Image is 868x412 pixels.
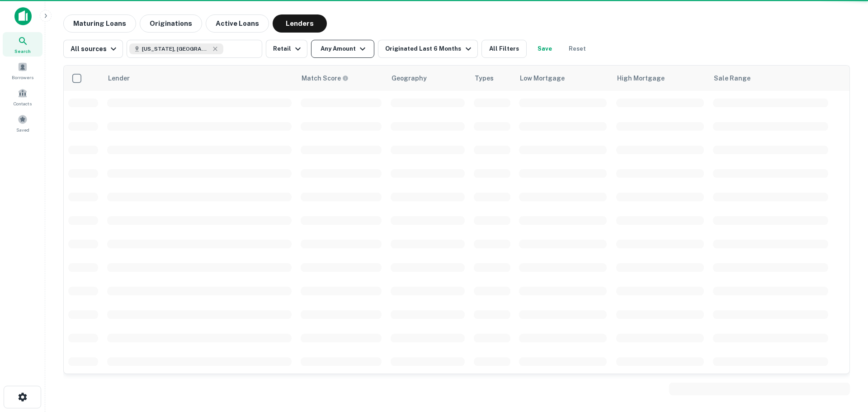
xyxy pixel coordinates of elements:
[386,66,469,91] th: Geography
[708,66,833,91] th: Sale Range
[617,73,665,84] div: High Mortgage
[16,126,29,133] span: Saved
[302,73,347,83] h6: Match Score
[12,74,33,81] span: Borrowers
[266,40,307,58] button: Retail
[206,14,269,33] button: Active Loans
[530,40,559,58] button: Save your search to get updates of matches that match your search criteria.
[3,85,42,109] a: Contacts
[14,7,32,25] img: capitalize-icon.png
[481,40,527,58] button: All Filters
[514,66,611,91] th: Low Mortgage
[3,58,42,83] a: Borrowers
[612,66,708,91] th: High Mortgage
[392,73,427,84] div: Geography
[714,73,750,84] div: Sale Range
[385,43,473,54] div: Originated Last 6 Months
[63,14,136,33] button: Maturing Loans
[108,73,130,84] div: Lender
[3,111,42,135] a: Saved
[14,47,31,55] span: Search
[3,32,42,57] a: Search
[140,14,202,33] button: Originations
[823,340,868,383] iframe: Chat Widget
[296,66,386,91] th: Capitalize uses an advanced AI algorithm to match your search with the best lender. The match sco...
[14,100,32,107] span: Contacts
[103,66,296,91] th: Lender
[378,40,477,58] button: Originated Last 6 Months
[142,45,210,53] span: [US_STATE], [GEOGRAPHIC_DATA]
[273,14,327,33] button: Lenders
[563,40,592,58] button: Reset
[63,40,123,58] button: All sources
[520,73,565,84] div: Low Mortgage
[71,43,119,54] div: All sources
[311,40,374,58] button: Any Amount
[475,73,494,84] div: Types
[302,73,349,83] div: Capitalize uses an advanced AI algorithm to match your search with the best lender. The match sco...
[469,66,515,91] th: Types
